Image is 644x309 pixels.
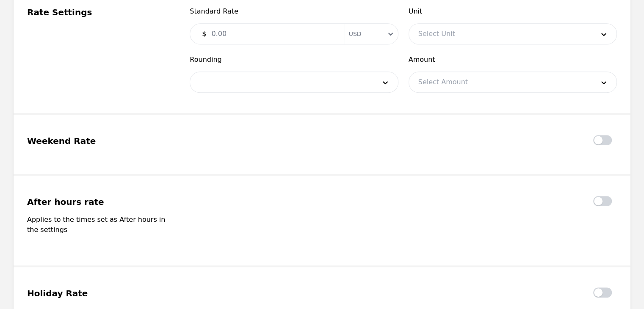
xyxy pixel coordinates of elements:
[206,25,338,42] input: 0.00
[27,6,169,18] legend: Rate Settings
[27,287,169,299] legend: Holiday Rate
[27,196,169,208] legend: After hours rate
[190,6,398,17] span: Standard Rate
[27,135,169,147] legend: Weekend Rate
[27,215,169,235] p: Applies to the times set as After hours in the settings
[409,55,617,65] span: Amount
[190,55,398,65] span: Rounding
[202,29,206,39] span: $
[409,6,617,17] span: Unit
